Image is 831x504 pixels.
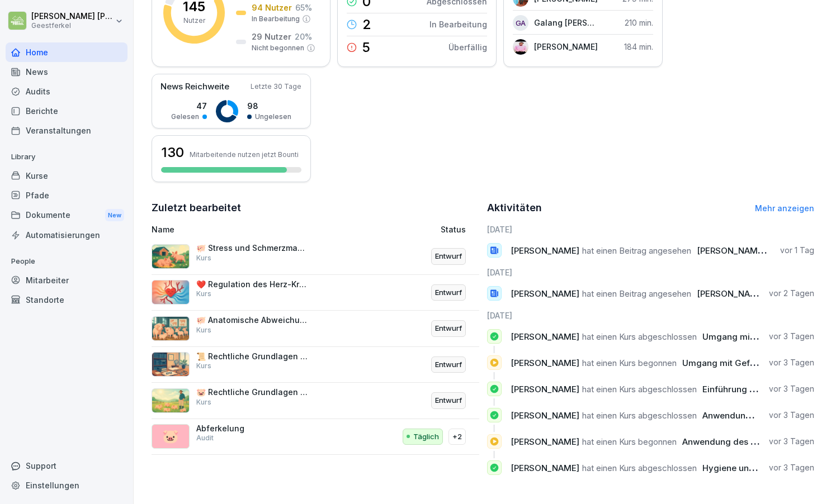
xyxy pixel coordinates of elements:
[6,148,128,166] p: Library
[582,358,677,368] span: hat einen Kurs begonnen
[413,431,439,443] p: Täglich
[6,186,128,205] a: Pfade
[31,12,113,21] p: [PERSON_NAME] [PERSON_NAME]
[152,224,352,235] p: Name
[247,100,291,112] p: 98
[511,245,579,256] span: [PERSON_NAME]
[152,239,479,275] a: 🐖 Stress und Schmerzmanagement bei SchweinenKursEntwurf
[702,331,812,342] span: Umgang mit Gefahrstoffen
[452,431,462,443] p: +2
[161,143,184,162] h3: 130
[582,288,691,299] span: hat einen Beitrag angesehen
[152,352,190,377] img: nfkyz1raqeykort7bgmrn4p6.png
[183,16,205,26] p: Nutzer
[252,31,291,42] p: 29 Nutzer
[511,410,579,421] span: [PERSON_NAME]
[6,270,128,290] div: Mitarbeiter
[6,121,128,140] a: Veranstaltungen
[6,62,128,82] div: News
[295,31,312,42] p: 20 %
[6,290,128,310] a: Standorte
[511,331,579,342] span: [PERSON_NAME]
[252,2,292,13] p: 94 Nutzer
[435,323,462,334] p: Entwurf
[152,383,479,419] a: 🐷 Rechtliche Grundlagen der FerkelbetäubungKursEntwurf
[255,112,291,122] p: Ungelesen
[582,463,697,473] span: hat einen Kurs abgeschlossen
[487,267,815,278] h6: [DATE]
[769,410,814,421] p: vor 3 Tagen
[582,436,677,447] span: hat einen Kurs begonnen
[196,315,308,325] p: 🐖 Anatomische Abweichungen bei Schweinen
[196,433,214,443] p: Audit
[6,456,128,476] div: Support
[362,18,371,31] p: 2
[171,100,207,112] p: 47
[769,288,814,299] p: vor 2 Tagen
[435,359,462,370] p: Entwurf
[435,287,462,298] p: Entwurf
[171,112,199,122] p: Gelesen
[624,41,653,53] p: 184 min.
[6,82,128,101] div: Audits
[769,331,814,342] p: vor 3 Tagen
[196,243,308,253] p: 🐖 Stress und Schmerzmanagement bei Schweinen
[196,424,308,434] p: Abferkelung
[682,358,792,368] span: Umgang mit Gefahrstoffen
[251,82,301,92] p: Letzte 30 Tage
[152,347,479,383] a: 📜 Rechtliche Grundlagen II: Tierarzneimittelgesetz und VerordnungenKursEntwurf
[196,253,211,263] p: Kurs
[6,42,128,62] a: Home
[152,316,190,341] img: b6tm684drybthh80on708vmy.png
[769,357,814,368] p: vor 3 Tagen
[511,463,579,473] span: [PERSON_NAME]
[162,426,179,446] p: 🐷
[196,397,211,407] p: Kurs
[625,17,653,28] p: 210 min.
[435,395,462,406] p: Entwurf
[152,419,479,455] a: 🐷AbferkelungAuditTäglich+2
[441,224,466,235] p: Status
[429,18,487,30] p: In Bearbeitung
[582,410,697,421] span: hat einen Kurs abgeschlossen
[6,101,128,121] a: Berichte
[6,253,128,270] p: People
[487,224,815,235] h6: [DATE]
[196,361,211,371] p: Kurs
[252,43,304,53] p: Nicht begonnen
[152,388,190,413] img: z9r1j0ag7p3xbb9bdoph0fav.png
[6,166,128,186] div: Kurse
[435,251,462,262] p: Entwurf
[295,2,312,13] p: 65 %
[582,384,697,394] span: hat einen Kurs abgeschlossen
[6,205,128,226] div: Dokumente
[511,436,579,447] span: [PERSON_NAME]
[6,476,128,495] a: Einstellungen
[152,311,479,347] a: 🐖 Anatomische Abweichungen bei SchweinenKursEntwurf
[152,200,479,216] h2: Zuletzt bearbeitet
[513,15,528,31] div: GA
[769,383,814,394] p: vor 3 Tagen
[534,41,598,53] p: [PERSON_NAME]
[448,41,487,53] p: Überfällig
[513,39,528,55] img: o0v3xon07ecgfpwu2gk7819a.png
[160,80,229,93] p: News Reichweite
[582,331,697,342] span: hat einen Kurs abgeschlossen
[769,462,814,473] p: vor 3 Tagen
[196,351,308,362] p: 📜 Rechtliche Grundlagen II: Tierarzneimittelgesetz und Verordnungen
[152,244,190,269] img: m9yrsh2xoza3x1rh6ep4072s.png
[196,279,308,289] p: ❤️ Regulation des Herz-Kreislauf-Systems
[6,225,128,245] a: Automatisierungen
[105,209,124,222] div: New
[196,325,211,335] p: Kurs
[252,14,300,24] p: In Bearbeitung
[362,41,370,54] p: 5
[780,245,814,256] p: vor 1 Tag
